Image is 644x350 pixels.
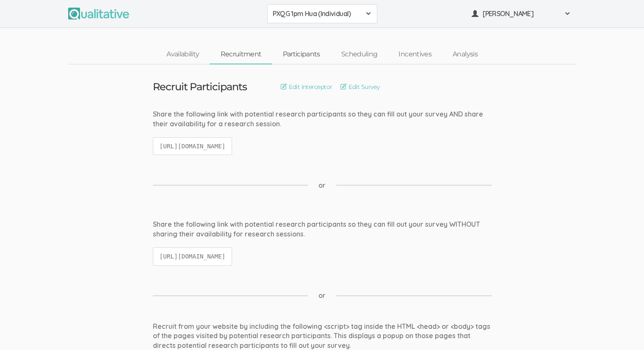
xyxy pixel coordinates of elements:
div: Share the following link with potential research participants so they can fill out your survey AN... [153,109,492,129]
img: Qualitative [68,8,129,19]
a: Incentives [388,45,442,64]
a: Edit Interceptor [281,82,332,92]
a: Availability [156,45,210,64]
span: PXQG 1pm Hua (Individual) [273,9,361,19]
iframe: Chat Widget [602,309,644,350]
button: PXQG 1pm Hua (Individual) [267,4,377,23]
a: Analysis [442,45,488,64]
span: or [318,291,326,300]
a: Participants [272,45,330,64]
span: [PERSON_NAME] [483,9,559,19]
code: [URL][DOMAIN_NAME] [153,247,232,266]
span: or [318,181,326,190]
h3: Recruit Participants [153,81,247,92]
button: [PERSON_NAME] [466,4,576,23]
a: Recruitment [210,45,272,64]
a: Scheduling [331,45,388,64]
div: Share the following link with potential research participants so they can fill out your survey WI... [153,219,492,239]
a: Edit Survey [340,82,380,92]
code: [URL][DOMAIN_NAME] [153,137,232,156]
